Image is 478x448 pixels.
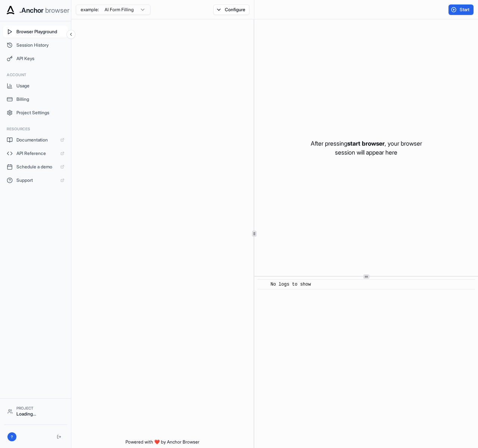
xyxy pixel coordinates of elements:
[16,177,57,183] span: Support
[125,439,199,448] span: Powered with ❤️ by Anchor Browser
[213,4,249,15] button: Configure
[270,282,311,287] span: No logs to show
[81,7,99,13] span: example:
[311,139,422,157] p: After pressing , your browser session will appear here
[261,281,265,288] span: ​
[55,432,63,441] button: Logout
[19,5,44,16] span: .Anchor
[3,26,68,38] button: Browser Playground
[3,147,68,159] a: API Reference
[3,174,68,186] a: Support
[448,4,474,15] button: Start
[460,7,470,13] span: Start
[3,53,68,65] button: API Keys
[16,110,64,116] span: Project Settings
[16,29,64,35] span: Browser Playground
[347,140,385,147] span: start browser
[7,72,64,78] h3: Account
[4,402,67,420] button: ProjectLoading...
[3,161,68,173] a: Schedule a demo
[11,434,13,440] span: ?
[3,134,68,146] a: Documentation
[16,405,63,411] div: Project
[3,93,68,105] button: Billing
[16,96,64,102] span: Billing
[16,137,57,143] span: Documentation
[16,150,57,156] span: API Reference
[3,107,68,119] button: Project Settings
[16,164,57,170] span: Schedule a demo
[7,126,64,132] h3: Resources
[16,83,64,89] span: Usage
[4,4,16,16] img: Anchor Icon
[66,30,75,39] button: Collapse sidebar
[3,39,68,51] button: Session History
[16,411,63,417] div: Loading...
[45,5,69,16] span: browser
[16,42,64,48] span: Session History
[16,56,64,62] span: API Keys
[3,80,68,92] button: Usage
